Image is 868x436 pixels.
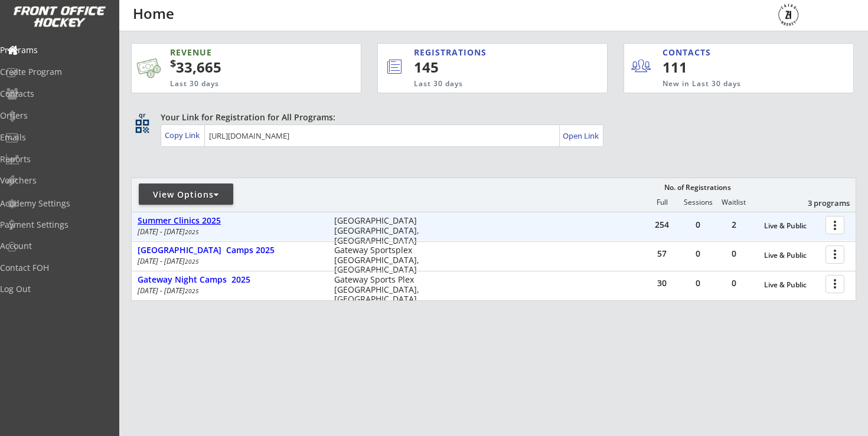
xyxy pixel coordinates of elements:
[764,222,820,230] div: Live & Public
[644,250,680,258] div: 57
[680,279,716,287] div: 0
[334,245,427,275] div: Gateway Sportsplex [GEOGRAPHIC_DATA], [GEOGRAPHIC_DATA]
[680,198,716,206] div: Sessions
[170,47,305,58] div: REVENUE
[138,258,318,265] div: [DATE] - [DATE]
[138,228,318,235] div: [DATE] - [DATE]
[135,112,149,119] div: qr
[334,275,427,304] div: Gateway Sports Plex [GEOGRAPHIC_DATA], [GEOGRAPHIC_DATA]
[185,228,199,236] em: 2025
[644,221,680,229] div: 254
[788,198,850,208] div: 3 programs
[414,57,567,77] div: 145
[185,257,199,265] em: 2025
[644,279,680,287] div: 30
[663,79,798,89] div: New in Last 30 days
[644,198,680,206] div: Full
[825,275,844,293] button: more_vert
[165,130,202,140] div: Copy Link
[138,245,322,255] div: [GEOGRAPHIC_DATA] Camps 2025
[138,275,322,285] div: Gateway Night Camps 2025
[138,287,318,294] div: [DATE] - [DATE]
[716,250,752,258] div: 0
[764,281,820,289] div: Live & Public
[563,131,600,141] div: Open Link
[133,117,151,135] button: qr_code
[563,127,600,144] a: Open Link
[185,287,199,295] em: 2025
[170,79,305,89] div: Last 30 days
[716,279,752,287] div: 0
[825,216,844,234] button: more_vert
[170,56,176,70] sup: $
[680,221,716,229] div: 0
[170,57,324,77] div: 33,665
[716,198,751,206] div: Waitlist
[334,216,427,245] div: [GEOGRAPHIC_DATA] [GEOGRAPHIC_DATA], [GEOGRAPHIC_DATA]
[414,47,554,58] div: REGISTRATIONS
[680,250,716,258] div: 0
[716,221,752,229] div: 2
[663,57,735,77] div: 111
[825,245,844,264] button: more_vert
[663,47,716,58] div: CONTACTS
[764,251,820,260] div: Live & Public
[138,216,322,226] div: Summer Clinics 2025
[414,79,559,89] div: Last 30 days
[161,112,820,123] div: Your Link for Registration for All Programs:
[139,189,233,201] div: View Options
[661,183,734,192] div: No. of Registrations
